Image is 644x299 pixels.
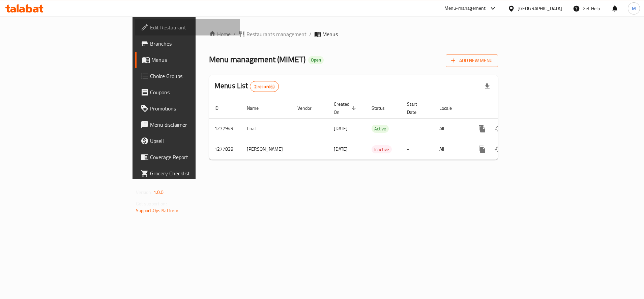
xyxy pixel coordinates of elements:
span: Edit Restaurant [150,23,235,31]
td: All [434,118,469,139]
span: Active [372,125,389,133]
div: Menu-management [444,4,486,13]
span: Grocery Checklist [150,169,235,177]
span: [DATE] [334,145,348,153]
button: Change Status [490,141,506,157]
span: Start Date [407,100,426,116]
span: Name [247,104,267,112]
a: Branches [135,35,240,52]
a: Grocery Checklist [135,165,240,181]
span: [DATE] [334,124,348,133]
h2: Menus List [214,81,279,92]
span: Inactive [372,146,392,153]
table: enhanced table [209,98,544,160]
a: Restaurants management [238,30,306,38]
td: All [434,139,469,159]
span: Get support on: [136,199,167,208]
span: Add New Menu [451,56,493,65]
span: Coupons [150,88,235,96]
span: Menus [322,30,338,38]
span: Menu disclaimer [150,121,235,129]
li: / [309,30,312,38]
th: Actions [469,98,544,119]
span: 1.0.0 [153,188,164,197]
div: Total records count [250,81,279,92]
span: Menus [151,56,235,64]
span: Vendor [297,104,320,112]
a: Edit Restaurant [135,19,240,35]
span: Promotions [150,104,235,113]
button: more [474,121,490,137]
a: Menu disclaimer [135,117,240,133]
td: - [402,118,434,139]
a: Coupons [135,84,240,100]
button: more [474,141,490,157]
td: [PERSON_NAME] [241,139,292,159]
div: [GEOGRAPHIC_DATA] [518,5,562,12]
span: Choice Groups [150,72,235,80]
td: - [402,139,434,159]
span: Version: [136,188,152,197]
div: Open [308,56,324,64]
span: Branches [150,40,235,48]
span: Coverage Report [150,153,235,161]
span: M [632,5,636,12]
button: Change Status [490,121,506,137]
span: Locale [439,104,461,112]
span: Open [308,57,324,63]
td: final [241,118,292,139]
span: Created On [334,100,358,116]
span: ID [214,104,227,112]
div: Active [372,125,389,133]
span: Upsell [150,137,235,145]
a: Promotions [135,100,240,117]
a: Upsell [135,133,240,149]
button: Add New Menu [446,54,498,67]
span: Menu management ( MIMET ) [209,52,305,67]
span: 2 record(s) [250,83,279,90]
a: Menus [135,52,240,68]
nav: breadcrumb [209,30,498,38]
div: Inactive [372,145,392,153]
span: Status [372,104,393,112]
a: Coverage Report [135,149,240,165]
a: Support.OpsPlatform [136,206,179,215]
div: Export file [479,78,495,95]
a: Choice Groups [135,68,240,84]
span: Restaurants management [246,30,306,38]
